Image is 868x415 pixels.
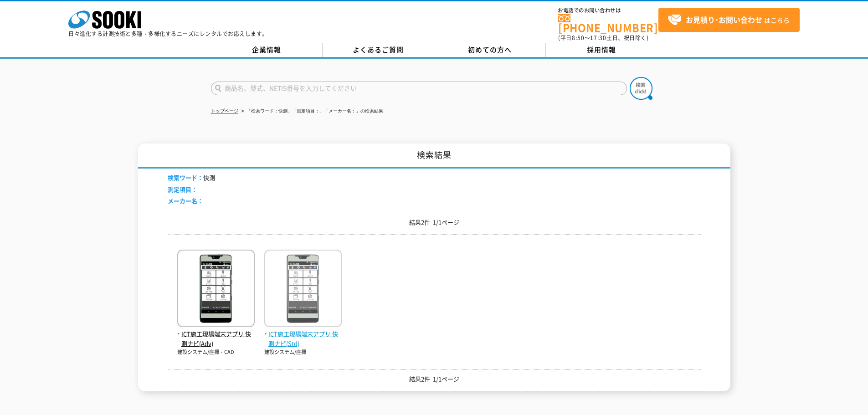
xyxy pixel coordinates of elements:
span: ICT施工現場端末アプリ 快測ナビ(Std) [264,329,342,348]
a: ICT施工現場端末アプリ 快測ナビ(Adv) [177,320,255,348]
p: 建設システム/座標・CAD [177,348,255,356]
span: 検索ワード： [168,173,203,182]
p: 建設システム/座標 [264,348,342,356]
span: 8:50 [572,34,585,42]
span: ICT施工現場端末アプリ 快測ナビ(Adv) [177,329,255,348]
img: 快測ナビ(Std) [264,250,342,329]
p: 日々進化する計測技術と多種・多様化するニーズにレンタルでお応えします。 [68,31,268,36]
a: 企業情報 [211,43,323,57]
li: 快測 [168,173,215,183]
a: よくあるご質問 [323,43,434,57]
a: お見積り･お問い合わせはこちら [658,8,800,32]
span: 測定項目： [168,185,197,194]
span: メーカー名： [168,196,203,205]
img: btn_search.png [630,77,652,100]
a: [PHONE_NUMBER] [558,14,658,33]
a: ICT施工現場端末アプリ 快測ナビ(Std) [264,320,342,348]
img: 快測ナビ(Adv) [177,250,255,329]
span: 17:30 [590,34,606,42]
a: トップページ [211,108,238,113]
span: 初めての方へ [468,45,512,55]
input: 商品名、型式、NETIS番号を入力してください [211,82,627,95]
h1: 検索結果 [138,143,730,169]
p: 結果2件 1/1ページ [168,218,701,227]
p: 結果2件 1/1ページ [168,374,701,384]
span: (平日 ～ 土日、祝日除く) [558,34,648,42]
li: 「検索ワード：快測」「測定項目：」「メーカー名：」の検索結果 [240,107,383,116]
strong: お見積り･お問い合わせ [686,14,762,25]
a: 初めての方へ [434,43,546,57]
span: お電話でのお問い合わせは [558,8,658,13]
span: はこちら [668,13,790,27]
a: 採用情報 [546,43,657,57]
